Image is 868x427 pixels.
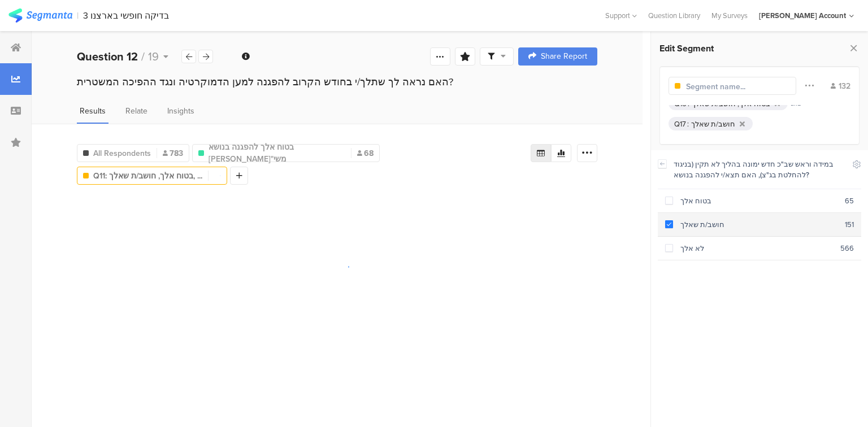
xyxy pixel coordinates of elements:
[77,75,597,89] div: האם נראה לך שתלך/י בחודש הקרוב להפגנה למען הדמוקרטיה ונגד ההפיכה המשטרית?
[148,48,159,65] span: 19
[93,170,202,182] span: Q11: בטוח אלך, חושב/ת שאלך, ...
[673,195,845,206] div: בטוח אלך
[83,10,169,21] div: 3 בדיקה חופשי בארצנו
[77,48,138,65] b: Question 12
[605,7,637,24] div: Support
[659,42,714,55] span: Edit Segment
[8,8,72,23] img: segmanta logo
[674,159,845,180] div: במידה וראש שב"כ חדש ימונה בהליך לא תקין (בניגוד להחלטת בג"צ), האם תצא/י להפגנה בנושא?
[831,80,850,92] div: 132
[691,119,735,129] div: חושב/ת שאלך
[673,219,845,230] div: חושב/ת שאלך
[93,147,151,159] span: All Respondents
[357,147,374,159] span: 68
[125,105,147,117] span: Relate
[209,141,345,165] span: בטוח אלך להפגנה בנושא [PERSON_NAME]"משי
[674,119,686,129] div: Q17
[163,147,183,159] span: 783
[77,9,79,22] div: |
[706,10,753,21] a: My Surveys
[643,10,706,21] a: Question Library
[687,119,691,129] div: :
[845,219,854,230] div: 151
[840,243,854,254] div: 566
[759,10,846,21] div: [PERSON_NAME] Account
[673,243,840,254] div: לא אלך
[80,105,106,117] span: Results
[141,48,145,65] span: /
[167,105,194,117] span: Insights
[541,53,587,60] span: Share Report
[686,81,784,93] input: Segment name...
[845,195,854,206] div: 65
